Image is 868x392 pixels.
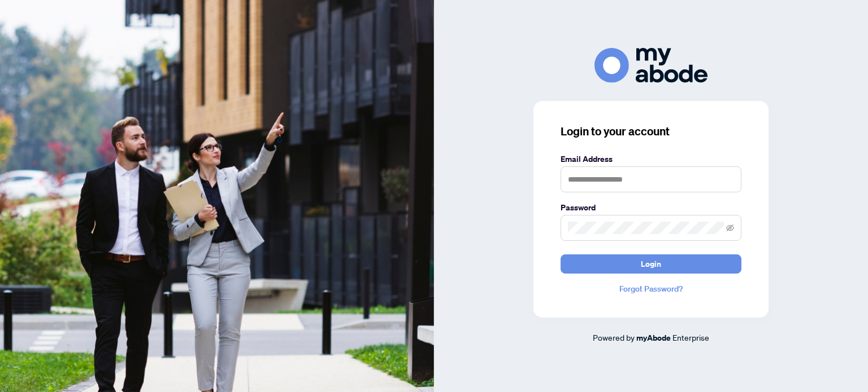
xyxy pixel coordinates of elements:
[672,332,709,342] span: Enterprise
[561,283,741,295] a: Forgot Password?
[561,201,741,214] label: Password
[561,153,741,165] label: Email Address
[561,124,741,139] h3: Login to your account
[636,332,671,344] a: myAbode
[593,332,635,342] span: Powered by
[641,255,661,273] span: Login
[594,48,708,82] img: ma-logo
[726,224,734,232] span: eye-invisible
[561,254,741,274] button: Login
